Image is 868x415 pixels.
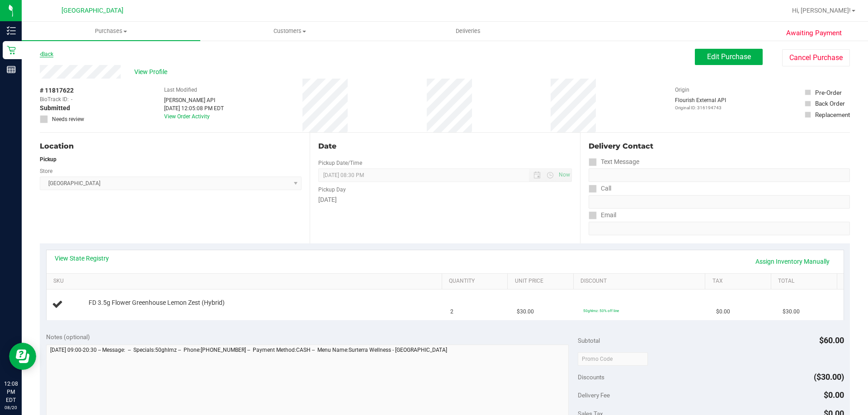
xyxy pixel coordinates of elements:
span: [GEOGRAPHIC_DATA] [61,7,123,14]
span: Customers [201,27,378,35]
a: Unit Price [515,278,570,285]
a: Quantity [449,278,504,285]
span: $0.00 [824,390,844,400]
input: Format: (999) 999-9999 [589,168,850,182]
span: 2 [450,308,453,316]
input: Promo Code [578,352,648,366]
a: Deliveries [379,22,557,41]
inline-svg: Retail [7,46,16,55]
div: Replacement [815,110,850,119]
span: FD 3.5g Flower Greenhouse Lemon Zest (Hybrid) [89,298,225,307]
label: Email [589,209,616,222]
span: $30.00 [783,308,800,316]
span: Discounts [578,369,604,385]
span: Subtotal [578,337,600,344]
a: Purchases [22,22,200,41]
a: Assign Inventory Manually [750,254,835,269]
div: Date [318,141,571,152]
div: [DATE] [318,195,571,205]
span: $60.00 [819,336,844,345]
span: BioTrack ID: [40,95,69,103]
span: ($30.00) [814,372,844,382]
span: # 11817622 [40,86,74,95]
a: Customers [200,22,379,41]
span: Purchases [22,27,200,35]
span: 50ghlmz: 50% off line [583,308,619,313]
inline-svg: Reports [7,65,16,74]
label: Text Message [589,155,639,168]
span: Notes (optional) [46,333,90,340]
span: View Profile [134,67,170,77]
a: Tax [712,278,768,285]
a: SKU [53,278,438,285]
div: Flourish External API [675,96,726,111]
inline-svg: Inventory [7,26,16,35]
div: [PERSON_NAME] API [164,96,224,104]
div: Back Order [815,99,845,108]
span: Hi, [PERSON_NAME]! [792,7,851,14]
label: Pickup Day [318,186,346,194]
div: Delivery Contact [589,141,850,152]
a: Total [778,278,833,285]
label: Origin [675,86,689,94]
input: Format: (999) 999-9999 [589,195,850,209]
a: View State Registry [55,254,109,263]
p: 08/20 [4,404,18,411]
label: Store [40,167,52,175]
a: Back [40,51,53,57]
p: 12:08 PM EDT [4,380,18,404]
p: Original ID: 316194743 [675,104,726,111]
span: Needs review [52,115,84,123]
label: Call [589,182,611,195]
a: View Order Activity [164,113,210,120]
label: Pickup Date/Time [318,159,362,167]
span: $30.00 [517,308,534,316]
strong: Pickup [40,156,57,163]
span: $0.00 [716,308,730,316]
span: - [71,95,72,103]
span: Edit Purchase [707,52,751,61]
a: Discount [580,278,702,285]
span: Submitted [40,103,70,113]
span: Deliveries [443,27,493,35]
button: Cancel Purchase [782,49,850,66]
div: Pre-Order [815,88,842,97]
iframe: Resource center [9,343,36,370]
span: Awaiting Payment [786,28,842,38]
label: Last Modified [164,86,197,94]
span: Delivery Fee [578,392,610,399]
button: Edit Purchase [695,49,763,65]
div: [DATE] 12:05:08 PM EDT [164,104,224,112]
div: Location [40,141,302,152]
